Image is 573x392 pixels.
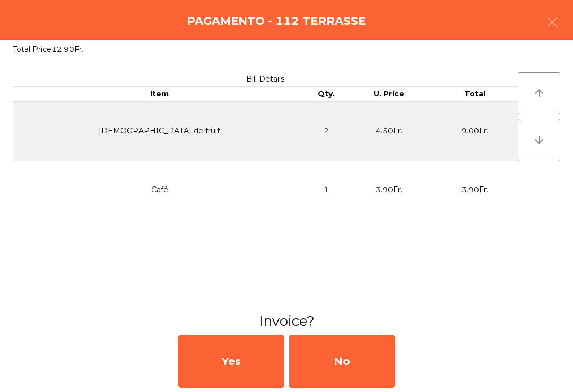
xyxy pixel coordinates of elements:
[518,119,560,161] button: arrow_downward
[432,87,518,102] th: Total
[178,335,284,388] div: Yes
[307,161,346,219] td: 1
[289,335,395,388] div: No
[533,87,545,100] i: arrow_upward
[432,161,518,219] td: 3.90Fr.
[346,87,432,102] th: U. Price
[8,311,565,331] h3: Invoice?
[346,102,432,161] td: 4.50Fr.
[307,87,346,102] th: Qty.
[13,161,307,219] td: Café
[13,44,51,54] span: Total Price
[51,44,83,54] span: 12.90Fr.
[13,87,307,102] th: Item
[346,161,432,219] td: 3.90Fr.
[246,74,284,84] span: Bill Details
[533,133,545,146] i: arrow_downward
[187,13,366,29] h4: Pagamento - 112 TERRASSE
[518,72,560,114] button: arrow_upward
[13,102,307,161] td: [DEMOGRAPHIC_DATA] de fruit
[432,102,518,161] td: 9.00Fr.
[307,102,346,161] td: 2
